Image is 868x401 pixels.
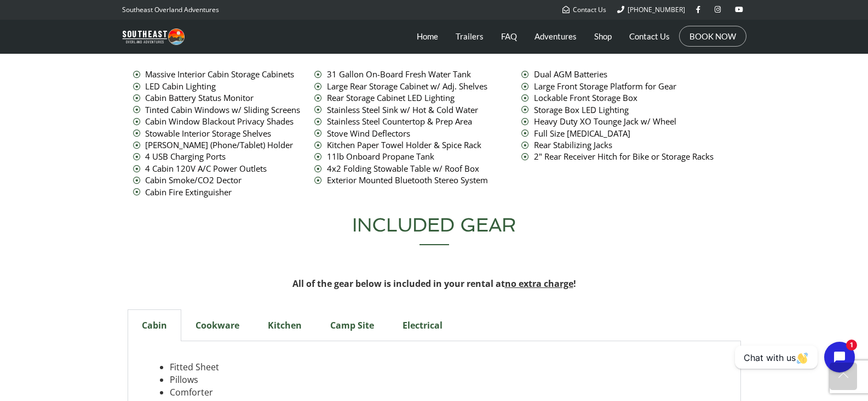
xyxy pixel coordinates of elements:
li: Comforter [170,386,721,399]
span: Rear Stabilizing Jacks [531,139,612,151]
a: Contact Us [562,5,606,14]
span: Cabin Window Blackout Privacy Shades [142,116,294,127]
span: Tinted Cabin Windows w/ Sliding Screens [142,104,300,116]
a: FAQ [501,22,517,50]
span: Exterior Mounted Bluetooth Stereo System [324,174,488,186]
a: Shop [594,22,612,50]
span: Large Rear Storage Cabinet w/ Adj. Shelves [324,81,487,92]
span: 11lb Onboard Propane Tank [324,151,434,162]
span: 4x2 Folding Stowable Table w/ Roof Box [324,163,479,174]
span: Massive Interior Cabin Storage Cabinets [142,69,294,80]
li: Fitted Sheet [170,361,721,374]
a: Contact Us [629,22,670,50]
span: [PHONE_NUMBER] [628,5,685,14]
span: 4 USB Charging Ports [142,151,226,162]
a: Adventures [534,22,577,50]
a: Home [417,22,438,50]
li: Pillows [170,374,721,386]
span: Large Front Storage Platform for Gear [531,81,676,92]
div: Electrical [388,309,457,341]
span: Stainless Steel Countertop & Prep Area [324,116,472,127]
span: 31 Gallon On-Board Fresh Water Tank [324,69,471,80]
img: Southeast Overland Adventures [122,29,185,45]
span: Dual AGM Batteries [531,69,607,80]
span: Stainless Steel Sink w/ Hot & Cold Water [324,104,478,116]
span: Lockable Front Storage Box [531,92,637,104]
span: Rear Storage Cabinet LED Lighting [324,92,455,104]
span: 2" Rear Receiver Hitch for Bike or Storage Racks [531,151,714,162]
h2: INCLUDED GEAR [245,214,623,236]
a: BOOK NOW [689,31,736,42]
span: Kitchen Paper Towel Holder & Spice Rack [324,139,481,151]
span: Contact Us [573,5,606,14]
strong: All of the gear below is included in your rental at ! [292,278,576,290]
span: Heavy Duty XO Tounge Jack w/ Wheel [531,116,676,127]
span: Cabin Battery Status Monitor [142,92,254,104]
span: Cabin Smoke/CO2 Dector [142,174,242,186]
div: Cookware [181,309,254,341]
span: 4 Cabin 120V A/C Power Outlets [142,163,267,174]
span: LED Cabin Lighting [142,81,216,92]
span: Cabin Fire Extinguisher [142,187,232,198]
div: Kitchen [254,309,316,341]
div: Camp Site [316,309,388,341]
p: Southeast Overland Adventures [122,3,219,17]
span: Stove Wind Deflectors [324,128,410,139]
span: Stowable Interior Storage Shelves [142,128,271,139]
span: Storage Box LED Lighting [531,104,629,116]
a: Trailers [456,22,484,50]
div: Cabin [128,309,181,341]
span: no extra charge [505,278,573,290]
span: [PERSON_NAME] (Phone/Tablet) Holder [142,139,293,151]
span: Full Size [MEDICAL_DATA] [531,128,630,139]
a: [PHONE_NUMBER] [617,5,685,14]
